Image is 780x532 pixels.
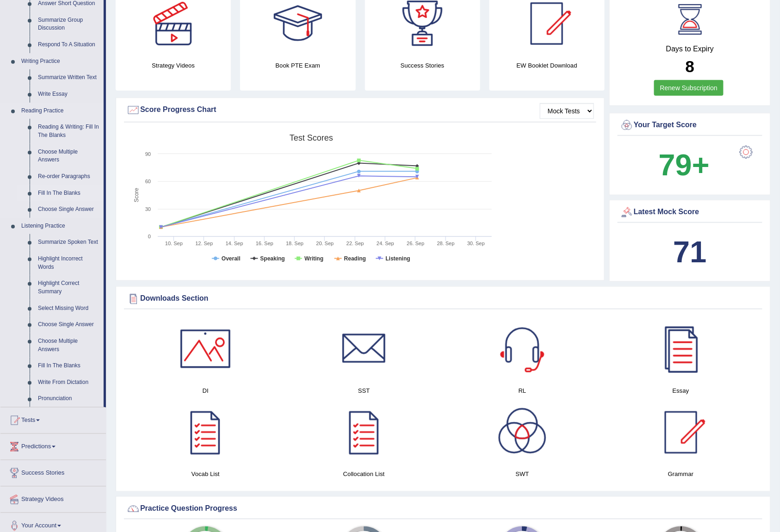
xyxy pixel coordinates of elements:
tspan: Listening [386,255,410,262]
h4: Strategy Videos [116,61,231,70]
tspan: 12. Sep [195,241,213,246]
a: Fill In The Blanks [34,358,104,374]
a: Writing Practice [17,53,104,70]
text: 0 [148,234,151,239]
h4: EW Booklet Download [489,61,605,70]
b: 8 [686,57,694,75]
a: Tests [0,408,106,431]
h4: Success Stories [365,61,480,70]
a: Write From Dictation [34,374,104,391]
tspan: 16. Sep [256,241,273,246]
tspan: 30. Sep [467,241,485,246]
b: 79+ [659,148,710,182]
a: Success Stories [0,460,106,483]
tspan: Score [133,188,140,203]
h4: Vocab List [131,470,280,479]
tspan: Test scores [290,133,333,142]
tspan: 24. Sep [377,241,394,246]
a: Renew Subscription [654,80,724,96]
a: Summarize Written Text [34,69,104,86]
a: Select Missing Word [34,300,104,317]
a: Write Essay [34,86,104,103]
div: Latest Mock Score [620,205,760,219]
h4: Collocation List [290,470,439,479]
tspan: Speaking [260,255,285,262]
a: Highlight Correct Summary [34,275,104,300]
h4: Days to Expiry [620,45,760,53]
a: Re-order Paragraphs [34,168,104,185]
a: Predictions [0,434,106,457]
h4: DI [131,386,280,396]
tspan: 10. Sep [165,241,183,246]
tspan: 14. Sep [226,241,243,246]
div: Score Progress Chart [126,103,594,117]
h4: RL [448,386,597,396]
h4: SWT [448,470,597,479]
a: Listening Practice [17,218,104,235]
h4: SST [290,386,439,396]
tspan: 18. Sep [286,241,303,246]
tspan: Overall [222,255,241,262]
tspan: 22. Sep [347,241,364,246]
text: 60 [145,179,151,184]
a: Summarize Group Discussion [34,12,104,37]
div: Practice Question Progress [126,502,760,516]
a: Choose Multiple Answers [34,144,104,168]
tspan: Writing [304,255,323,262]
a: Choose Single Answer [34,316,104,333]
a: Choose Single Answer [34,201,104,218]
tspan: Reading [344,255,366,262]
a: Summarize Spoken Text [34,234,104,251]
h4: Book PTE Exam [240,61,355,70]
b: 71 [673,235,706,269]
a: Fill In The Blanks [34,185,104,202]
h4: Essay [607,386,756,396]
a: Reading Practice [17,103,104,119]
div: Your Target Score [620,118,760,132]
tspan: 28. Sep [437,241,455,246]
tspan: 26. Sep [407,241,424,246]
tspan: 20. Sep [316,241,334,246]
a: Respond To A Situation [34,37,104,53]
text: 30 [145,206,151,212]
a: Reading & Writing: Fill In The Blanks [34,119,104,143]
h4: Grammar [607,470,756,479]
a: Highlight Incorrect Words [34,251,104,275]
a: Choose Multiple Answers [34,333,104,358]
text: 90 [145,151,151,157]
a: Pronunciation [34,391,104,408]
div: Downloads Section [126,292,760,306]
a: Strategy Videos [0,487,106,510]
